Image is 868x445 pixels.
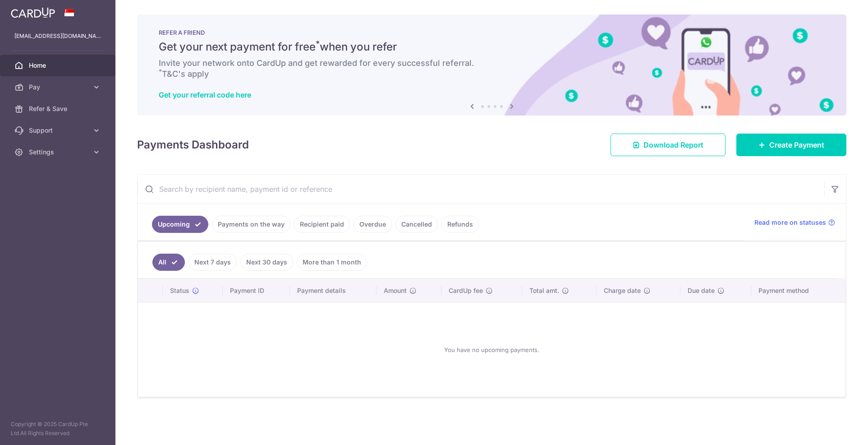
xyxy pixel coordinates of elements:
[159,90,251,99] a: Get your referral code here
[188,254,237,271] a: Next 7 days
[138,175,824,204] input: Search by recipient name, payment id or reference
[11,7,55,18] img: CardUp
[441,216,479,233] a: Refunds
[395,216,438,233] a: Cancelled
[643,139,703,150] span: Download Report
[14,32,101,41] p: [EMAIL_ADDRESS][DOMAIN_NAME]
[137,14,846,116] img: RAF banner
[223,279,289,302] th: Payment ID
[611,134,726,156] a: Download Report
[29,104,88,113] span: Refer & Save
[29,148,88,157] span: Settings
[159,40,825,54] h5: Get your next payment for free when you refer
[769,139,824,150] span: Create Payment
[159,29,825,36] p: REFER A FRIEND
[290,279,377,302] th: Payment details
[294,216,350,233] a: Recipient paid
[152,254,185,271] a: All
[29,126,88,135] span: Support
[384,286,407,295] span: Amount
[29,61,88,70] span: Home
[529,286,559,295] span: Total amt.
[754,218,826,227] span: Read more on statuses
[604,286,641,295] span: Charge date
[152,216,208,233] a: Upcoming
[449,286,483,295] span: CardUp fee
[149,310,835,389] div: You have no upcoming payments.
[754,218,835,227] a: Read more on statuses
[354,216,392,233] a: Overdue
[170,286,189,295] span: Status
[212,216,290,233] a: Payments on the way
[29,83,88,92] span: Pay
[751,279,845,302] th: Payment method
[240,254,293,271] a: Next 30 days
[736,134,846,156] a: Create Payment
[810,418,859,440] iframe: Opens a widget where you can find more information
[297,254,367,271] a: More than 1 month
[159,58,825,79] h6: Invite your network onto CardUp and get rewarded for every successful referral. T&C's apply
[137,137,249,153] h4: Payments Dashboard
[688,286,715,295] span: Due date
